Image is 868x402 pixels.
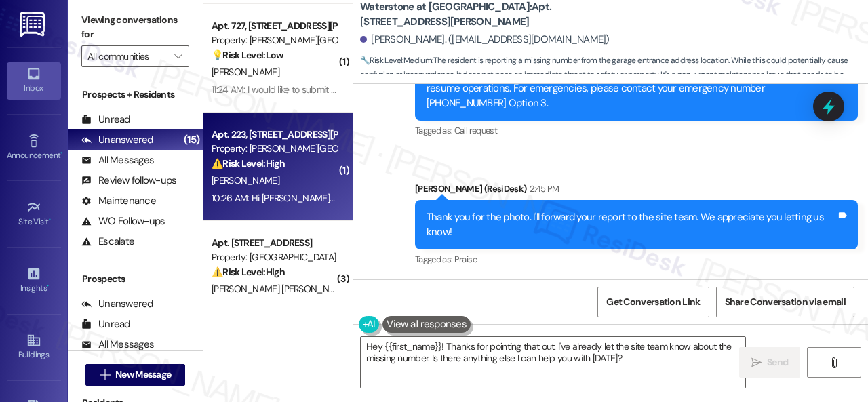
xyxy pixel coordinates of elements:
a: Insights • [7,262,61,299]
div: Thank you for the photo. I'll forward your report to the site team. We appreciate you letting us ... [427,210,836,239]
span: Call request [454,125,497,136]
i:  [100,369,110,380]
div: Prospects [68,272,203,286]
div: [PERSON_NAME] (ResiDesk) [415,182,858,201]
div: Apt. [STREET_ADDRESS] [212,236,337,250]
span: [PERSON_NAME] [212,174,279,186]
span: • [47,281,49,291]
span: • [49,215,51,224]
div: Property: [PERSON_NAME][GEOGRAPHIC_DATA] [212,142,337,156]
div: Maintenance [81,194,156,208]
div: (15) [180,129,203,150]
img: ResiDesk Logo [20,12,47,37]
strong: ⚠️ Risk Level: High [212,266,285,278]
div: Unanswered [81,133,153,147]
div: Unread [81,113,130,127]
strong: 🔧 Risk Level: Medium [360,55,432,66]
div: All Messages [81,338,154,352]
div: All Messages [81,153,154,167]
span: Send [767,355,788,369]
input: All communities [87,45,167,67]
a: Buildings [7,329,61,365]
div: Thank you for your message. Our offices are currently closed, but we will contact you when we res... [427,67,836,110]
div: Property: [PERSON_NAME][GEOGRAPHIC_DATA] [212,33,337,47]
a: Site Visit • [7,196,61,233]
div: WO Follow-ups [81,214,165,228]
span: Praise [454,254,477,265]
span: Share Conversation via email [725,295,846,309]
div: Tagged as: [415,121,858,140]
span: New Message [115,367,171,382]
span: [PERSON_NAME] [212,66,279,78]
div: Unanswered [81,297,153,311]
a: Inbox [7,62,61,99]
strong: 💡 Risk Level: Low [212,49,283,61]
button: Get Conversation Link [597,287,709,317]
div: 11:24 AM: I would like to submit a work order [212,83,381,96]
textarea: Hey {{first_name}}! Thanks for pointing that out. I've already let the site team know about the m... [361,337,745,388]
button: Share Conversation via email [716,287,854,317]
div: Escalate [81,235,134,249]
div: Apt. 727, [STREET_ADDRESS][PERSON_NAME] [212,19,337,33]
i:  [751,357,762,368]
span: • [60,148,62,158]
div: Property: [GEOGRAPHIC_DATA] [212,250,337,264]
span: : The resident is reporting a missing number from the garage entrance address location. While thi... [360,54,868,97]
div: Review follow-ups [81,174,176,188]
span: [PERSON_NAME] [PERSON_NAME] [212,283,353,295]
strong: ⚠️ Risk Level: High [212,157,285,169]
div: Apt. 223, [STREET_ADDRESS][PERSON_NAME] [212,127,337,142]
div: Prospects + Residents [68,87,203,102]
i:  [174,51,182,62]
button: New Message [85,364,186,386]
span: Get Conversation Link [606,295,700,309]
div: [PERSON_NAME]. ([EMAIL_ADDRESS][DOMAIN_NAME]) [360,33,610,47]
i:  [829,357,839,368]
div: 2:45 PM [526,182,559,196]
button: Send [739,347,800,378]
label: Viewing conversations for [81,9,189,45]
div: Tagged as: [415,249,858,269]
div: Unread [81,317,130,331]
